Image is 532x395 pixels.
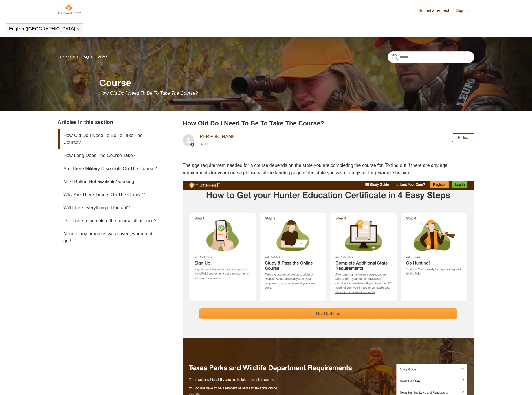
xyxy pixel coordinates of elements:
[495,376,528,391] div: Chat Support
[99,91,198,96] span: How Old Do I Need To Be To Take The Course?
[90,55,108,59] li: Course
[81,55,89,59] a: FAQ
[58,3,81,15] img: Hunter-Ed Help Center home page
[198,134,236,139] a: [PERSON_NAME]
[183,119,474,128] h2: How Old Do I Need To Be To Take The Course?
[419,8,455,14] a: Submit a request
[58,149,162,162] a: How Long Does The Course Take?
[58,55,76,59] li: Hunter-Ed
[99,76,474,90] h1: Course
[452,133,474,142] button: Follow Article
[183,162,474,176] p: The age requirement needed for a course depends on the state you are completing the course for. T...
[96,55,108,59] a: Course
[58,175,162,188] a: Next Button Not available/ working
[58,214,162,227] a: Do I have to complete the course all at once?
[456,8,474,14] a: Sign in
[58,55,75,59] a: Hunter-Ed
[198,142,210,146] time: 05/15/2024, 10:27
[9,26,80,32] button: English ([GEOGRAPHIC_DATA])
[58,227,162,247] a: None of my progress was saved, where did it go?
[58,162,162,175] a: Are There Military Discounts On The Course?
[58,129,162,149] a: How Old Do I Need To Be To Take The Course?
[76,55,90,59] li: FAQ
[58,201,162,214] a: Will I lose everything if I log out?
[58,119,113,125] span: Articles in this section
[388,51,474,63] input: Search
[58,188,162,201] a: Why Are There Timers On The Course?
